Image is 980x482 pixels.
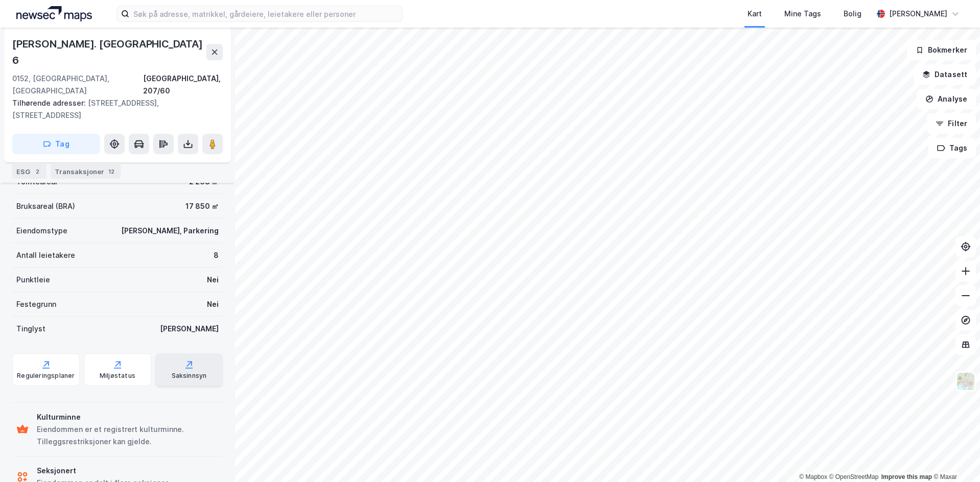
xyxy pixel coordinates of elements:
[917,89,976,109] button: Analyse
[17,372,75,380] div: Reguleringsplaner
[106,166,116,177] div: 12
[16,323,45,335] div: Tinglyst
[172,372,207,380] div: Saksinnsyn
[927,113,976,134] button: Filter
[881,473,932,480] a: Improve this map
[32,166,42,177] div: 2
[12,36,206,68] div: [PERSON_NAME]. [GEOGRAPHIC_DATA] 6
[16,200,75,212] div: Bruksareal (BRA)
[929,433,980,482] iframe: Chat Widget
[100,372,135,380] div: Miljøstatus
[914,64,976,85] button: Datasett
[16,274,50,286] div: Punktleie
[928,138,976,158] button: Tags
[12,164,46,179] div: ESG
[799,473,827,480] a: Mapbox
[12,97,215,122] div: [STREET_ADDRESS], [STREET_ADDRESS]
[907,40,976,60] button: Bokmerker
[51,164,121,179] div: Transaksjoner
[37,411,219,423] div: Kulturminne
[12,73,143,97] div: 0152, [GEOGRAPHIC_DATA], [GEOGRAPHIC_DATA]
[207,274,219,286] div: Nei
[889,8,947,20] div: [PERSON_NAME]
[143,73,223,97] div: [GEOGRAPHIC_DATA], 207/60
[12,99,88,107] span: Tilhørende adresser:
[129,6,402,21] input: Søk på adresse, matrikkel, gårdeiere, leietakere eller personer
[829,473,879,480] a: OpenStreetMap
[956,372,975,391] img: Z
[12,134,100,154] button: Tag
[207,298,219,310] div: Nei
[160,323,219,335] div: [PERSON_NAME]
[16,249,75,261] div: Antall leietakere
[844,8,861,20] div: Bolig
[121,225,219,237] div: [PERSON_NAME], Parkering
[784,8,821,20] div: Mine Tags
[16,225,67,237] div: Eiendomstype
[37,423,219,448] div: Eiendommen er et registrert kulturminne. Tilleggsrestriksjoner kan gjelde.
[16,6,92,21] img: logo.a4113a55bc3d86da70a041830d287a7e.svg
[214,249,219,261] div: 8
[185,200,219,212] div: 17 850 ㎡
[37,465,168,477] div: Seksjonert
[748,8,762,20] div: Kart
[16,298,56,310] div: Festegrunn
